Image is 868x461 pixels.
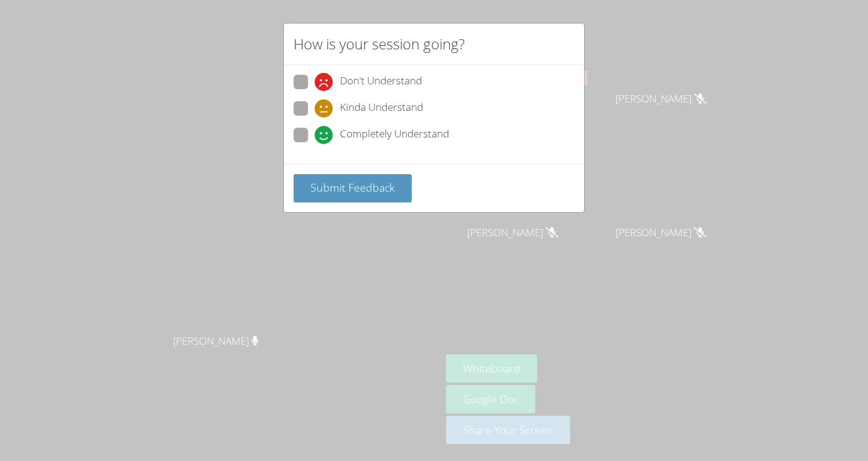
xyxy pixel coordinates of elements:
button: Submit Feedback [294,174,412,202]
span: Completely Understand [340,126,449,144]
h2: How is your session going? [294,33,465,55]
span: Don't Understand [340,73,422,91]
span: Kinda Understand [340,99,423,118]
span: Submit Feedback [310,180,395,195]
